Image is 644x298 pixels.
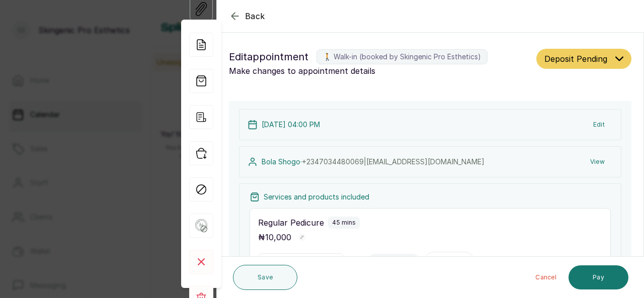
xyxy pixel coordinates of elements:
p: [DATE] 04:00 PM [262,120,320,130]
p: 45 mins [332,219,356,227]
input: Select time [264,256,329,267]
span: Edit appointment [229,49,308,65]
p: Services and products included [264,192,369,202]
span: +234 7034480069 | [EMAIL_ADDRESS][DOMAIN_NAME] [302,157,485,166]
button: Deposit Pending [536,49,631,69]
button: Cancel [527,265,565,289]
button: Back [229,10,265,22]
p: Regular Pedicure [258,217,324,229]
button: Save [233,265,297,290]
button: View [582,153,613,171]
button: Edit [585,116,613,134]
span: Deposit Pending [544,53,607,65]
p: Make changes to appointment details [229,65,532,77]
p: Bola Shogo · [262,157,485,167]
label: 🚶 Walk-in (booked by Skingenic Pro Esthetics) [316,49,488,64]
span: 10,000 [265,232,291,242]
span: Back [245,10,265,22]
p: ₦ [258,231,291,243]
button: Pay [569,265,628,289]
